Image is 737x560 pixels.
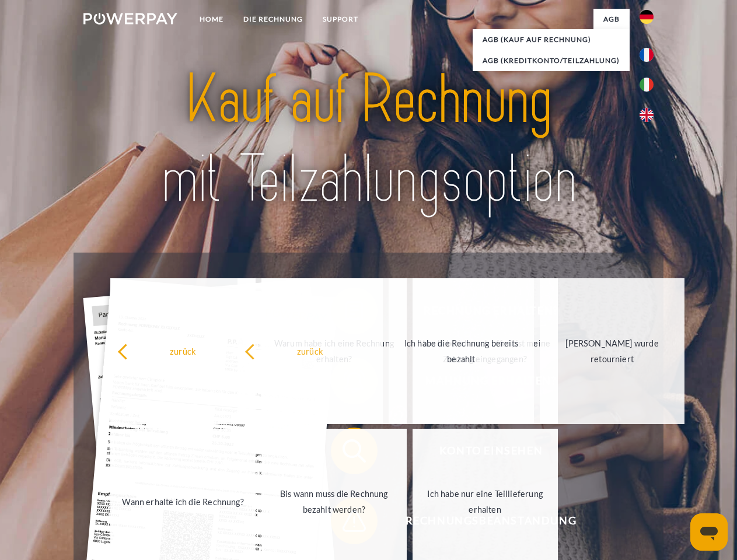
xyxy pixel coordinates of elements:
a: agb [593,9,630,30]
img: en [640,108,654,122]
div: zurück [244,343,376,359]
a: AGB (Kauf auf Rechnung) [473,29,630,50]
div: zurück [117,343,249,359]
img: logo-powerpay-white.svg [83,13,177,24]
div: Wann erhalte ich die Rechnung? [117,494,249,509]
a: Home [190,9,233,30]
iframe: Schaltfläche zum Öffnen des Messaging-Fensters [690,513,728,551]
img: de [640,10,654,24]
div: Ich habe die Rechnung bereits bezahlt [396,335,527,367]
a: SUPPORT [313,9,368,30]
div: Bis wann muss die Rechnung bezahlt werden? [268,486,400,517]
img: it [640,78,654,92]
img: fr [640,48,654,62]
a: DIE RECHNUNG [233,9,313,30]
div: [PERSON_NAME] wurde retourniert [547,335,678,367]
img: title-powerpay_de.svg [111,56,626,223]
a: AGB (Kreditkonto/Teilzahlung) [473,50,630,71]
div: Ich habe nur eine Teillieferung erhalten [420,486,551,517]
